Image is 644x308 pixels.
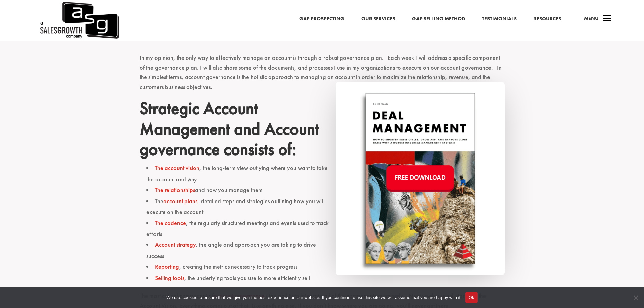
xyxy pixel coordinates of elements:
li: and how you manage them [146,185,505,195]
li: , the long-term view outlying where you want to take the account and why [146,163,505,185]
a: Our Services [361,15,395,23]
span: No [632,294,639,301]
li: , creating the metrics necessary to track progress [146,261,505,272]
a: Gap Prospecting [299,15,344,23]
p: In my opinion, the only way to effectively manage an account is through a robust governance plan.... [140,53,505,98]
a: Testimonials [482,15,517,23]
span: a [600,12,614,26]
li: , the underlying tools you use to more efficiently sell [146,273,505,283]
a: Gap Selling Method [412,15,465,23]
span: We use cookies to ensure that we give you the best experience on our website. If you continue to ... [166,294,461,301]
a: Account strategy [155,241,196,248]
a: The account vision [155,164,199,172]
span: Menu [584,15,599,22]
button: Ok [465,292,478,303]
li: The , detailed steps and strategies outlining how you will execute on the account [146,196,505,218]
h2: Strategic Account Management and Account governance consists of: [140,98,505,163]
li: , the regularly structured meetings and events used to track efforts [146,218,505,240]
a: Resources [533,15,561,23]
a: Selling tools [155,274,184,282]
a: The cadence [155,219,186,227]
a: Reporting [155,263,179,270]
a: account plans [163,197,197,205]
a: The relationships [155,186,195,194]
li: , the angle and approach you are taking to drive success [146,239,505,261]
